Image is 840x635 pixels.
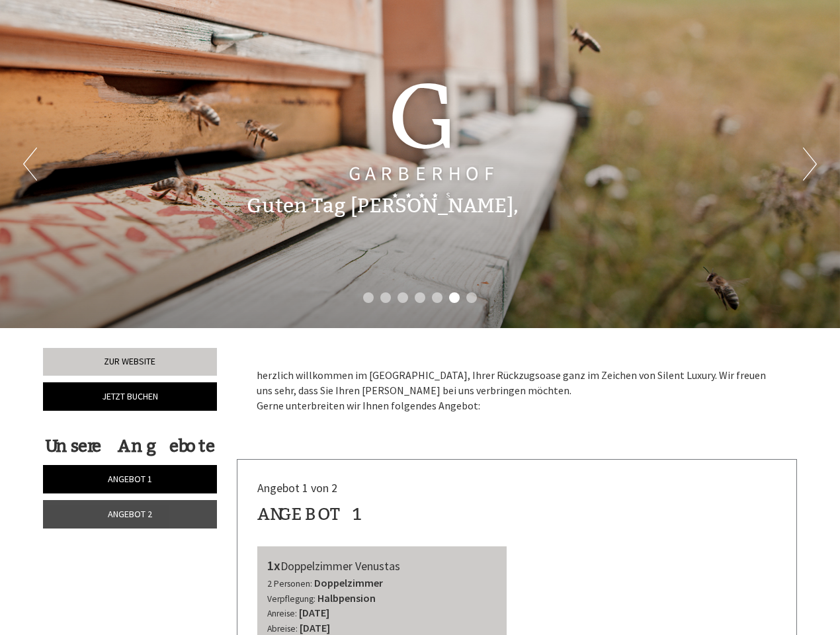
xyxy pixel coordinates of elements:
[247,195,519,217] h1: Guten Tag [PERSON_NAME],
[267,608,297,619] small: Anreise:
[108,473,152,485] span: Angebot 1
[317,591,376,605] b: Halbpension
[267,557,280,573] b: 1x
[43,434,217,458] div: Unsere Angebote
[267,593,315,605] small: Verpflegung:
[43,348,217,376] a: Zur Website
[803,148,817,181] button: Next
[23,148,37,181] button: Previous
[43,382,217,411] a: Jetzt buchen
[299,606,329,619] b: [DATE]
[300,621,330,634] b: [DATE]
[257,480,337,495] span: Angebot 1 von 2
[257,502,364,527] div: Angebot 1
[267,623,298,634] small: Abreise:
[267,578,312,589] small: 2 Personen:
[108,508,152,520] span: Angebot 2
[267,556,497,575] div: Doppelzimmer Venustas
[314,576,383,589] b: Doppelzimmer
[257,368,778,413] p: herzlich willkommen im [GEOGRAPHIC_DATA], Ihrer Rückzugsoase ganz im Zeichen von Silent Luxury. W...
